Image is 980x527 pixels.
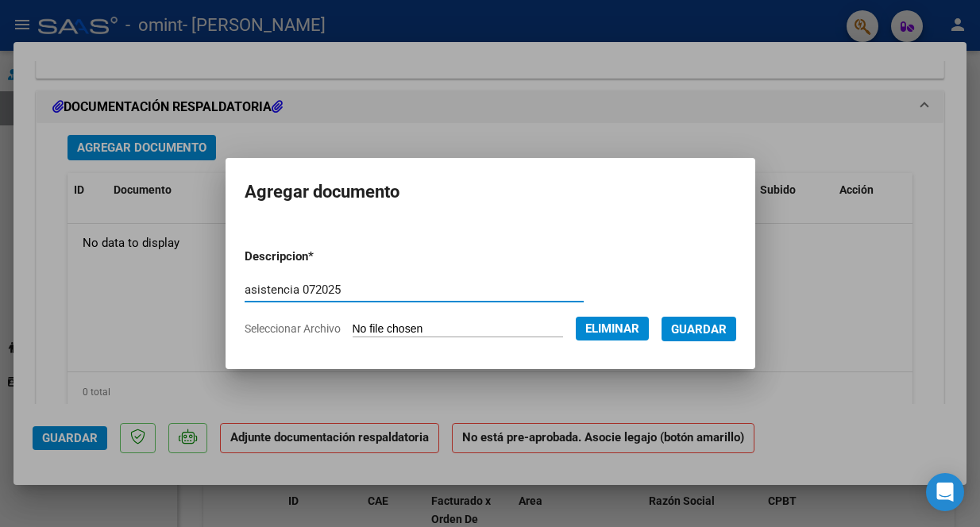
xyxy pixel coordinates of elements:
button: Eliminar [576,317,649,340]
div: Open Intercom Messenger [926,473,964,511]
button: Guardar [662,317,736,341]
h2: Agregar documento [245,177,736,207]
p: Descripcion [245,248,392,266]
span: Eliminar [585,321,639,336]
span: Guardar [671,322,727,337]
span: Seleccionar Archivo [245,322,341,335]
